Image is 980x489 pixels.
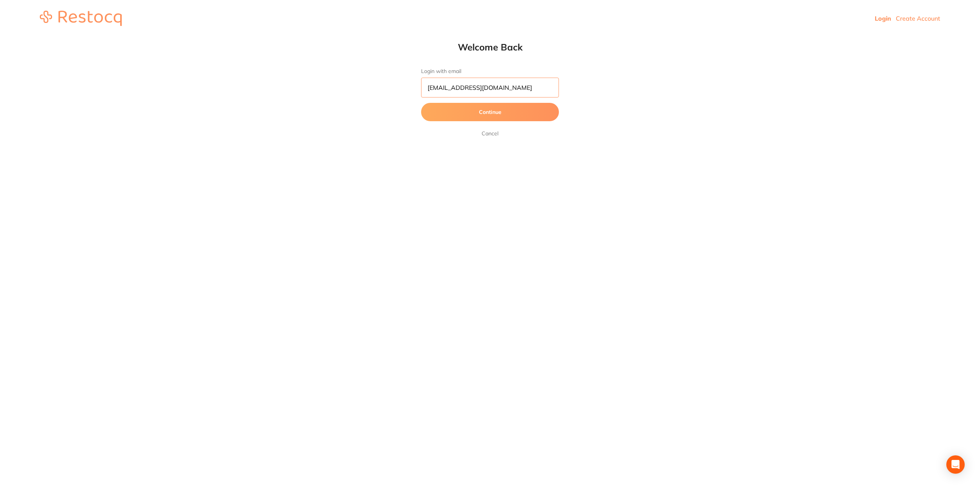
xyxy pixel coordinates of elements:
[875,15,891,22] a: Login
[946,455,965,474] div: Open Intercom Messenger
[896,15,940,22] a: Create Account
[421,68,559,75] label: Login with email
[480,129,500,138] a: Cancel
[406,41,574,53] h1: Welcome Back
[421,103,559,121] button: Continue
[40,11,122,26] img: restocq_logo.svg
